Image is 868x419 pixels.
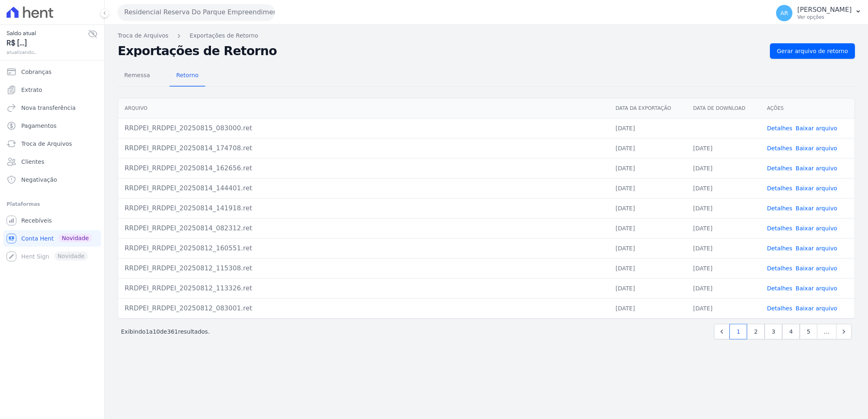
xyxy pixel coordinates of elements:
[609,298,687,318] td: [DATE]
[687,258,761,278] td: [DATE]
[7,49,88,56] span: atualizando...
[118,4,275,20] button: Residencial Reserva Do Parque Empreendimento Imobiliario LTDA
[767,145,792,152] a: Detalhes
[836,324,852,339] a: Next
[687,138,761,158] td: [DATE]
[687,158,761,178] td: [DATE]
[7,29,88,38] span: Saldo atual
[3,136,101,152] a: Troca de Arquivos
[125,123,602,133] div: RRDPEI_RRDPEI_20250815_083000.ret
[747,324,765,339] a: 2
[687,178,761,198] td: [DATE]
[609,158,687,178] td: [DATE]
[609,98,687,118] th: Data da Exportação
[687,238,761,258] td: [DATE]
[3,154,101,170] a: Clientes
[21,158,44,166] span: Clientes
[21,234,54,243] span: Conta Hent
[767,245,792,252] a: Detalhes
[780,10,788,16] span: AR
[609,138,687,158] td: [DATE]
[797,14,852,20] p: Ver opções
[609,198,687,218] td: [DATE]
[796,125,837,131] a: Baixar arquivo
[796,145,837,152] a: Baixar arquivo
[171,67,204,83] span: Retorno
[125,283,602,293] div: RRDPEI_RRDPEI_20250812_113326.ret
[125,243,602,253] div: RRDPEI_RRDPEI_20250812_160551.ret
[118,98,609,118] th: Arquivo
[761,98,855,118] th: Ações
[7,64,98,265] nav: Sidebar
[782,324,800,339] a: 4
[609,238,687,258] td: [DATE]
[796,205,837,212] a: Baixar arquivo
[118,31,168,40] a: Troca de Arquivos
[118,45,763,57] h2: Exportações de Retorno
[609,118,687,138] td: [DATE]
[796,165,837,172] a: Baixar arquivo
[153,328,160,335] span: 10
[125,203,602,213] div: RRDPEI_RRDPEI_20250814_141918.ret
[167,328,178,335] span: 361
[21,122,56,130] span: Pagamentos
[3,172,101,188] a: Negativação
[609,278,687,298] td: [DATE]
[609,218,687,238] td: [DATE]
[767,225,792,232] a: Detalhes
[3,118,101,134] a: Pagamentos
[770,43,855,59] a: Gerar arquivo de retorno
[3,100,101,116] a: Nova transferência
[767,205,792,212] a: Detalhes
[125,143,602,153] div: RRDPEI_RRDPEI_20250814_174708.ret
[125,163,602,173] div: RRDPEI_RRDPEI_20250814_162656.ret
[21,140,72,148] span: Troca de Arquivos
[21,86,42,94] span: Extrato
[796,305,837,312] a: Baixar arquivo
[125,263,602,273] div: RRDPEI_RRDPEI_20250812_115308.ret
[687,278,761,298] td: [DATE]
[190,31,258,40] a: Exportações de Retorno
[767,185,792,192] a: Detalhes
[796,185,837,192] a: Baixar arquivo
[58,234,92,243] span: Novidade
[800,324,817,339] a: 5
[767,265,792,272] a: Detalhes
[121,328,210,336] p: Exibindo a de resultados.
[777,47,848,55] span: Gerar arquivo de retorno
[687,298,761,318] td: [DATE]
[687,218,761,238] td: [DATE]
[767,305,792,312] a: Detalhes
[687,98,761,118] th: Data de Download
[767,285,792,292] a: Detalhes
[714,324,729,339] a: Previous
[125,303,602,313] div: RRDPEI_RRDPEI_20250812_083001.ret
[125,183,602,193] div: RRDPEI_RRDPEI_20250814_144401.ret
[609,258,687,278] td: [DATE]
[796,225,837,232] a: Baixar arquivo
[21,176,57,184] span: Negativação
[170,65,205,87] a: Retorno
[767,165,792,172] a: Detalhes
[21,104,76,112] span: Nova transferência
[609,178,687,198] td: [DATE]
[21,68,51,76] span: Cobranças
[767,125,792,131] a: Detalhes
[770,2,868,25] button: AR [PERSON_NAME] Ver opções
[3,64,101,80] a: Cobranças
[145,328,149,335] span: 1
[729,324,747,339] a: 1
[125,223,602,233] div: RRDPEI_RRDPEI_20250814_082312.ret
[7,199,98,209] div: Plataformas
[687,198,761,218] td: [DATE]
[796,265,837,272] a: Baixar arquivo
[3,230,101,247] a: Conta Hent Novidade
[119,67,155,83] span: Remessa
[118,65,157,87] a: Remessa
[796,245,837,252] a: Baixar arquivo
[3,82,101,98] a: Extrato
[21,216,52,225] span: Recebíveis
[765,324,782,339] a: 3
[796,285,837,292] a: Baixar arquivo
[3,212,101,229] a: Recebíveis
